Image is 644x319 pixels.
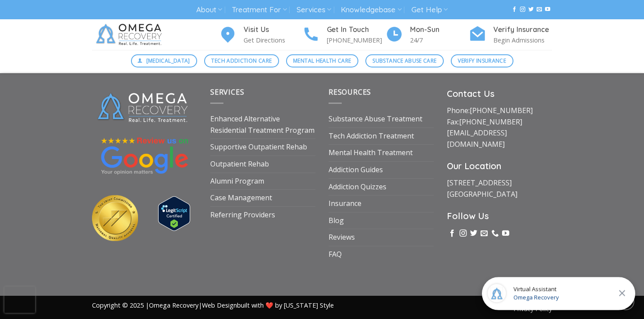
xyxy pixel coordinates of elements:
a: Substance Abuse Treatment [329,111,422,128]
a: Privacy Policy [513,305,552,313]
a: Services [297,2,331,18]
a: Alumni Program [210,173,264,190]
span: Mental Health Care [293,57,351,65]
h4: Get In Touch [327,24,386,35]
a: About [196,2,222,18]
a: Insurance [329,195,361,212]
a: Blog [329,213,344,229]
a: Verify Insurance Begin Admissions [469,24,552,46]
p: Begin Admissions [493,35,552,45]
img: Omega Recovery [92,19,169,50]
a: Follow on Instagram [460,230,467,237]
span: Copyright © 2025 | | built with ❤️ by [US_STATE] Style [92,301,334,309]
a: Follow on Instagram [520,7,525,13]
a: Omega Recovery [149,301,198,309]
a: Follow on YouTube [545,7,550,13]
strong: Contact Us [447,88,495,99]
a: Mental Health Treatment [329,145,413,161]
iframe: reCAPTCHA [4,287,35,313]
h3: Follow Us [447,209,552,223]
a: Treatment For [232,2,287,18]
span: Services [210,87,244,97]
a: Knowledgebase [341,2,401,18]
a: [PHONE_NUMBER] [470,106,533,115]
a: Visit Us Get Directions [219,24,302,46]
a: Send us an email [481,230,488,237]
a: Get Help [411,2,448,18]
a: [STREET_ADDRESS][GEOGRAPHIC_DATA] [447,178,517,199]
img: Verify Approval for www.omegarecovery.org [158,196,190,231]
h3: Our Location [447,159,552,173]
a: Addiction Guides [329,162,383,178]
a: Substance Abuse Care [365,54,444,67]
p: 24/7 [410,35,469,45]
a: Follow on Facebook [512,7,517,13]
p: [PHONE_NUMBER] [327,35,386,45]
a: [EMAIL_ADDRESS][DOMAIN_NAME] [447,128,507,149]
a: Send us an email [537,7,542,13]
a: Outpatient Rehab [210,156,269,173]
p: Phone: Fax: [447,105,552,150]
a: Reviews [329,229,355,246]
h4: Verify Insurance [493,24,552,35]
h4: Visit Us [244,24,302,35]
a: Supportive Outpatient Rehab [210,139,307,156]
a: Get In Touch [PHONE_NUMBER] [302,24,386,46]
span: Resources [329,87,371,97]
a: Follow on Twitter [528,7,534,13]
a: Web Design [202,301,237,309]
span: Verify Insurance [458,57,506,65]
a: Call us [492,230,499,237]
span: Substance Abuse Care [372,57,436,65]
a: Follow on Facebook [449,230,456,237]
a: Verify Insurance [451,54,513,67]
a: [PHONE_NUMBER] [459,117,522,127]
a: Tech Addiction Care [204,54,279,67]
a: Follow on Twitter [470,230,477,237]
a: Enhanced Alternative Residential Treatment Program [210,111,315,138]
a: Verify LegitScript Approval for www.omegarecovery.org [158,208,190,218]
a: Tech Addiction Treatment [329,128,414,145]
a: [MEDICAL_DATA] [131,54,198,67]
span: [MEDICAL_DATA] [146,57,190,65]
a: FAQ [329,246,342,263]
span: Tech Addiction Care [211,57,272,65]
a: Referring Providers [210,207,275,223]
a: Mental Health Care [286,54,358,67]
h4: Mon-Sun [410,24,469,35]
a: Case Management [210,190,272,206]
a: Addiction Quizzes [329,179,386,195]
p: Get Directions [244,35,302,45]
a: Follow on YouTube [502,230,509,237]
